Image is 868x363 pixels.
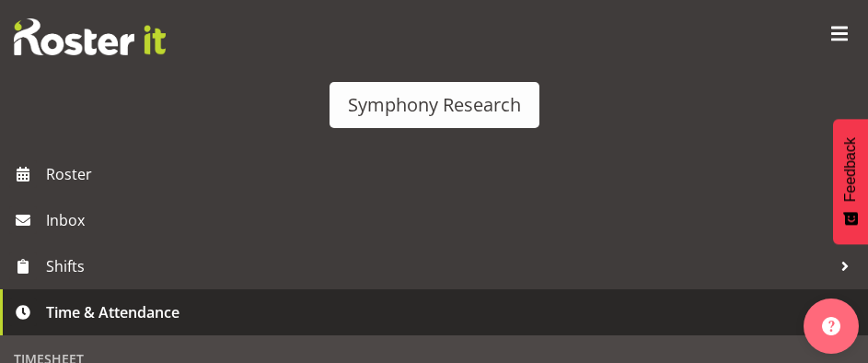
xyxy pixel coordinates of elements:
img: help-xxl-2.png [822,317,840,335]
span: Time & Attendance [46,299,831,326]
span: Roster [46,160,859,188]
div: Symphony Research [348,91,521,119]
span: Inbox [46,206,859,234]
button: Feedback - Show survey [833,119,868,244]
span: Feedback [842,137,859,202]
img: Rosterit website logo [14,18,166,55]
span: Shifts [46,252,831,280]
